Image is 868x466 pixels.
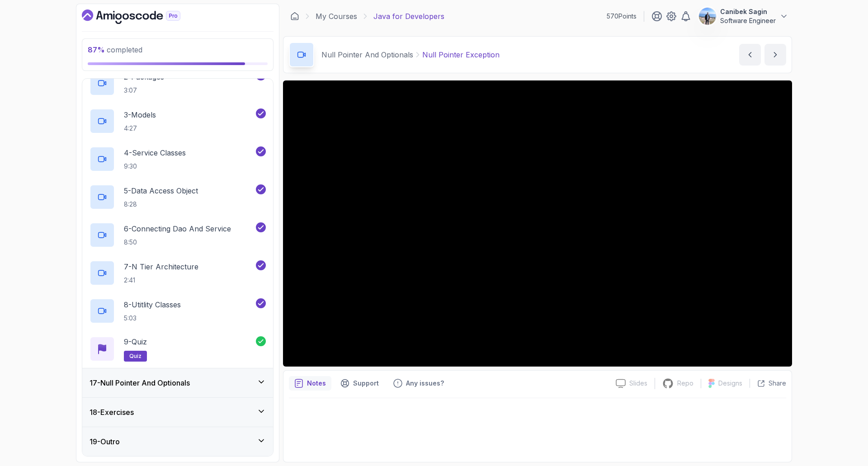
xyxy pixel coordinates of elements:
[90,184,266,210] button: 5-Data Access Object8:28
[720,16,776,25] p: Software Engineer
[90,71,266,96] button: 2-Packages3:07
[739,44,761,66] button: previous content
[607,12,637,21] p: 570 Points
[124,314,181,323] p: 5:03
[82,427,273,456] button: 19-Outro
[124,299,181,310] p: 8 - Utitlity Classes
[629,379,647,388] p: Slides
[90,222,266,248] button: 6-Connecting Dao And Service8:50
[88,45,105,54] span: 87 %
[764,44,786,66] button: next content
[699,8,716,25] img: user profile image
[289,376,331,391] button: notes button
[124,109,156,120] p: 3 - Models
[124,162,186,171] p: 9:30
[720,7,776,16] p: Canibek Sagin
[124,124,156,133] p: 4:27
[124,147,186,158] p: 4 - Service Classes
[90,260,266,286] button: 7-N Tier Architecture2:41
[90,298,266,324] button: 8-Utitlity Classes5:03
[283,80,792,367] iframe: 1 - Null Pointer Exception
[88,45,142,54] span: completed
[82,398,273,427] button: 18-Exercises
[90,336,266,362] button: 9-Quizquiz
[90,146,266,172] button: 4-Service Classes9:30
[82,9,201,24] a: Dashboard
[422,49,500,60] p: Null Pointer Exception
[124,200,198,209] p: 8:28
[124,336,147,347] p: 9 - Quiz
[124,261,198,272] p: 7 - N Tier Architecture
[90,108,266,134] button: 3-Models4:27
[373,11,444,22] p: Java for Developers
[406,379,444,388] p: Any issues?
[321,49,413,60] p: Null Pointer And Optionals
[388,376,449,391] button: Feedback button
[307,379,326,388] p: Notes
[90,407,134,418] h3: 18 - Exercises
[124,86,164,95] p: 3:07
[353,379,379,388] p: Support
[769,379,786,388] p: Share
[124,238,231,247] p: 8:50
[718,379,742,388] p: Designs
[124,276,198,285] p: 2:41
[82,368,273,397] button: 17-Null Pointer And Optionals
[335,376,384,391] button: Support button
[316,11,357,22] a: My Courses
[698,7,788,25] button: user profile imageCanibek SaginSoftware Engineer
[129,353,142,360] span: quiz
[750,379,786,388] button: Share
[124,223,231,234] p: 6 - Connecting Dao And Service
[90,377,190,388] h3: 17 - Null Pointer And Optionals
[290,12,299,21] a: Dashboard
[677,379,693,388] p: Repo
[124,185,198,196] p: 5 - Data Access Object
[90,436,120,447] h3: 19 - Outro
